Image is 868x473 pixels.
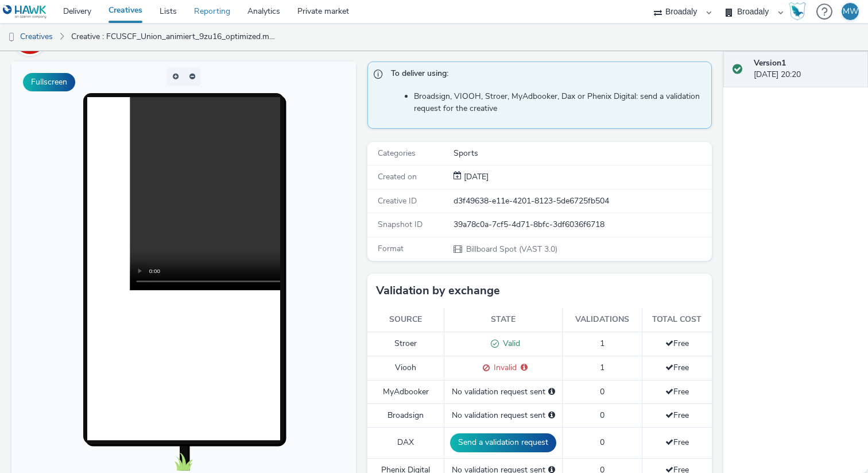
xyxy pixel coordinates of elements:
[367,332,444,356] td: Stroer
[378,148,416,159] span: Categories
[64,41,77,52] span: for
[367,308,444,332] th: Source
[378,219,423,230] span: Snapshot ID
[600,386,604,397] span: 0
[391,68,700,83] span: To deliver using:
[367,380,444,403] td: MyAdbooker
[462,171,489,182] span: [DATE]
[465,244,557,255] span: Billboard Spot (VAST 3.0)
[600,362,604,373] span: 1
[367,428,444,458] td: DAX
[665,410,689,421] span: Free
[754,57,786,68] strong: Version 1
[450,410,556,421] div: No validation request sent
[665,362,689,373] span: Free
[789,2,811,21] a: Hawk Academy
[462,171,489,183] div: Creation 28 September 2025, 20:20
[548,386,555,398] div: Please select a deal below and click on Send to send a validation request to MyAdbooker.
[376,282,500,299] h3: Validation by exchange
[665,437,689,448] span: Free
[600,338,604,349] span: 1
[367,356,444,380] td: Viooh
[6,32,17,43] img: dooh
[454,195,711,207] div: d3f49638-e11e-4201-8123-5de6725fb504
[378,171,417,182] span: Created on
[444,308,563,332] th: State
[454,148,711,159] div: Sports
[789,2,806,21] img: Hawk Academy
[490,362,517,373] span: Invalid
[548,410,555,421] div: Please select a deal below and click on Send to send a validation request to Broadsign.
[77,41,160,52] a: 1. FC Union Berlin e.V.
[499,338,520,349] span: Valid
[3,5,47,19] img: undefined Logo
[378,195,417,206] span: Creative ID
[23,73,75,91] button: Fullscreen
[665,338,689,349] span: Free
[600,437,604,448] span: 0
[65,23,282,51] a: Creative : FCUSCF_Union_animiert_9zu16_optimized.mp4
[414,91,706,114] li: Broadsign, VIOOH, Stroer, MyAdbooker, Dax or Phenix Digital: send a validation request for the cr...
[450,433,556,452] button: Send a validation request
[367,403,444,427] td: Broadsign
[642,308,712,332] th: Total cost
[378,243,404,254] span: Format
[454,219,711,230] div: 39a78c0a-7cf5-4d71-8bfc-3df6036f6718
[754,57,859,81] div: [DATE] 20:20
[563,308,642,332] th: Validations
[665,386,689,397] span: Free
[600,410,604,421] span: 0
[450,386,556,398] div: No validation request sent
[843,3,858,20] div: MW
